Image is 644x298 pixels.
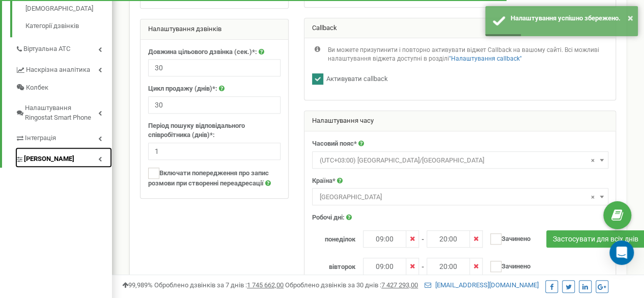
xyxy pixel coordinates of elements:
[316,153,605,168] span: (UTC+03:00) Europe/Kiev
[15,96,112,126] a: Налаштування Ringostat Smart Phone
[304,230,363,245] label: понеділок
[15,126,112,147] a: Інтеграція
[312,213,345,223] label: Робочі дні:
[23,44,70,54] span: Віртуальна АТС
[26,83,48,93] span: Колбек
[148,47,257,57] label: Довжина цільового дзвінка (сек.)*:
[285,281,418,289] span: Оброблено дзвінків за 30 днів :
[26,65,90,75] span: Наскрізна аналітика
[148,121,281,140] label: Період пошуку відповідального співробітника (днів)*:
[425,281,539,289] a: [EMAIL_ADDRESS][DOMAIN_NAME]
[141,19,288,40] div: Налаштування дзвінків
[25,19,112,31] a: Категорії дзвінків
[591,153,595,168] span: ×
[312,151,608,169] span: (UTC+03:00) Europe/Kiev
[316,190,605,204] span: Ukraine
[381,281,418,289] u: 7 427 293,00
[247,281,284,289] u: 1 745 662,00
[25,133,56,143] span: Інтеграція
[511,14,630,23] div: Налаштування успішно збережено.
[483,230,530,245] label: Зачинено
[304,258,363,272] label: вівторок
[122,281,153,289] span: 99,989%
[304,18,615,39] div: Callback
[449,55,522,62] a: "Налаштування callback"
[591,190,595,204] span: ×
[154,281,284,289] span: Оброблено дзвінків за 7 днів :
[422,258,424,272] span: -
[15,58,112,79] a: Наскрізна аналітика
[304,111,615,131] div: Налаштування часу
[328,46,608,63] p: Ви можете призупинити і повторно активувати віджет Callback на вашому сайті. Всі можливі налаштув...
[15,79,112,97] a: Колбек
[15,147,112,168] a: [PERSON_NAME]
[422,230,424,245] span: -
[312,188,608,205] span: Ukraine
[312,139,357,149] label: Часовий пояс*
[148,84,217,94] label: Цикл продажу (днів)*:
[24,154,74,164] span: [PERSON_NAME]
[609,240,634,265] div: Open Intercom Messenger
[15,37,112,58] a: Віртуальна АТС
[25,103,98,122] span: Налаштування Ringostat Smart Phone
[323,74,388,84] label: Активувати callback
[483,258,530,272] label: Зачинено
[148,168,281,188] label: Включати попередження про запис розмови при створенні переадресації
[312,176,335,186] label: Країна*
[628,11,633,25] button: ×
